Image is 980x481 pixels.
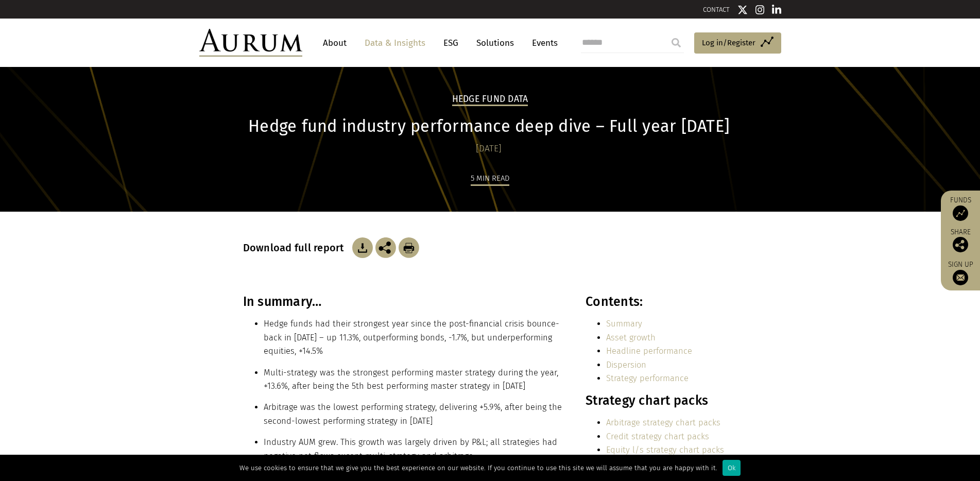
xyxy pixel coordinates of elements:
h2: Hedge Fund Data [452,94,528,106]
img: Twitter icon [737,5,748,15]
div: Share [946,229,975,252]
li: Multi-strategy was the strongest performing master strategy during the year, +13.6%, after being ... [264,366,563,393]
img: Share this post [375,237,396,258]
a: Equity l/s strategy chart packs [606,445,724,455]
img: Linkedin icon [772,5,781,15]
h3: Contents: [586,294,734,310]
a: Data & Insights [359,33,431,53]
a: Asset growth [606,333,656,342]
h3: In summary… [243,294,563,310]
img: Instagram icon [755,5,765,15]
a: Summary [606,319,642,329]
a: Arbitrage strategy chart packs [606,418,720,427]
a: Solutions [471,33,519,53]
span: Log in/Register [702,37,755,49]
a: Headline performance [606,346,692,356]
a: Dispersion [606,360,646,370]
img: Share this post [953,237,968,252]
img: Download Article [399,237,419,258]
img: Download Article [352,237,373,258]
h3: Download full report [243,242,350,254]
a: Funds [946,196,975,221]
a: Events [527,33,558,53]
a: ESG [438,33,463,53]
img: Sign up to our newsletter [953,270,968,285]
input: Submit [666,32,686,53]
li: Arbitrage was the lowest performing strategy, delivering +5.9%, after being the second-lowest per... [264,401,563,428]
h3: Strategy chart packs [586,393,734,408]
a: CONTACT [703,6,730,13]
a: Strategy performance [606,373,689,383]
a: Log in/Register [694,32,781,54]
div: 5 min read [471,172,509,186]
li: Hedge funds had their strongest year since the post-financial crisis bounce-back in [DATE] – up 1... [264,317,563,358]
a: About [318,33,352,53]
a: Sign up [946,260,975,285]
img: Access Funds [953,205,968,221]
h1: Hedge fund industry performance deep dive – Full year [DATE] [243,116,735,136]
img: Aurum [199,29,302,57]
a: Credit strategy chart packs [606,432,709,441]
div: Ok [723,460,741,476]
div: [DATE] [243,142,735,156]
li: Industry AUM grew. This growth was largely driven by P&L; all strategies had negative net flows e... [264,436,563,463]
